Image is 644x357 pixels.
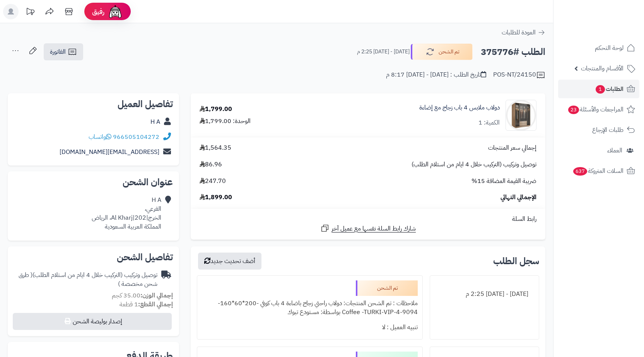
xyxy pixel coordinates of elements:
[558,80,639,98] a: الطلبات1
[320,224,416,233] a: شارك رابط السلة نفسها مع عميل آخر
[558,39,639,57] a: لوحة التحكم
[138,300,173,309] strong: إجمالي القطع:
[581,63,624,74] span: الأقسام والمنتجات
[386,70,486,79] div: تاريخ الطلب : [DATE] - [DATE] 8:17 م
[120,300,173,309] small: 1 قطعة
[20,4,40,21] a: تحديثات المنصة
[44,43,83,60] a: الفاتورة
[14,99,173,109] h2: تفاصيل العميل
[558,162,639,180] a: السلات المتروكة637
[558,100,639,119] a: المراجعات والأسئلة23
[419,103,500,112] a: دولاب ملابس 4 باب زجاج مع إضاءة
[481,44,545,60] h2: الطلب #375776
[150,117,160,126] a: H A
[502,28,536,37] span: العودة للطلبات
[558,121,639,139] a: طلبات الإرجاع
[412,160,536,169] span: توصيل وتركيب (التركيب خلال 4 ايام من استلام الطلب)
[60,147,159,157] a: [EMAIL_ADDRESS][DOMAIN_NAME]
[506,100,536,131] img: 1742132386-110103010021.1-90x90.jpg
[19,270,157,289] span: ( طرق شحن مخصصة )
[595,84,624,94] span: الطلبات
[50,47,66,56] span: الفاتورة
[92,7,104,16] span: رفيق
[202,296,418,320] div: ملاحظات : تم الشحن المنتجات: دولاب راحتي زجاج باضاءة 4 باب كوفي -200*60*160- Coffee -TURKI-VIP-4-...
[471,177,536,186] span: ضريبة القيمة المضافة 15%
[357,48,410,56] small: [DATE] - [DATE] 2:25 م
[14,178,173,187] h2: عنوان الشحن
[194,215,542,224] div: رابط السلة
[202,320,418,335] div: تنبيه العميل : لا
[198,253,261,270] button: أضف تحديث جديد
[200,177,226,186] span: 247.70
[607,145,622,156] span: العملاء
[573,167,587,176] span: 637
[140,291,173,300] strong: إجمالي الوزن:
[200,193,232,202] span: 1,899.00
[89,132,111,142] a: واتساب
[112,291,173,300] small: 35.00 كجم
[200,160,222,169] span: 86.96
[14,271,157,289] div: توصيل وتركيب (التركيب خلال 4 ايام من استلام الطلب)
[200,105,232,114] div: 1,799.00
[493,256,539,266] h3: سجل الطلب
[567,104,624,115] span: المراجعات والأسئلة
[13,313,172,330] button: إصدار بوليصة الشحن
[92,196,161,231] div: H A الفرعي، الخرج|Al Kharj|202، الرياض المملكة العربية السعودية
[435,287,534,302] div: [DATE] - [DATE] 2:25 م
[200,117,251,126] div: الوحدة: 1,799.00
[411,44,473,60] button: تم الشحن
[592,125,624,135] span: طلبات الإرجاع
[568,106,579,114] span: 23
[596,85,605,94] span: 1
[502,28,545,37] a: العودة للطلبات
[493,70,545,80] div: POS-NT/24150
[488,143,536,152] span: إجمالي سعر المنتجات
[200,143,231,152] span: 1,564.35
[331,224,416,233] span: شارك رابط السلة نفسها مع عميل آخر
[558,141,639,160] a: العملاء
[108,4,123,19] img: ai-face.png
[14,253,173,262] h2: تفاصيل الشحن
[113,132,159,142] a: 966505104272
[501,193,536,202] span: الإجمالي النهائي
[595,43,624,53] span: لوحة التحكم
[356,280,418,296] div: تم الشحن
[478,118,500,127] div: الكمية: 1
[572,166,624,176] span: السلات المتروكة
